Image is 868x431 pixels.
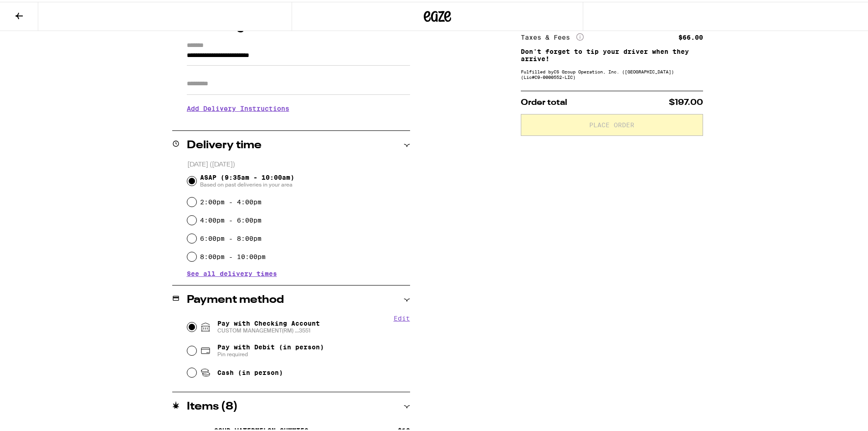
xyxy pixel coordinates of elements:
span: Order total [521,97,567,105]
div: Taxes & Fees [521,31,584,40]
button: Place Order [521,112,703,134]
span: $197.00 [669,97,703,105]
label: 2:00pm - 4:00pm [200,197,262,204]
h2: Payment method [187,293,284,304]
span: CUSTOM MANAGEMENT(RM) ...3551 [217,325,320,332]
label: 8:00pm - 10:00pm [200,251,266,259]
h2: Items ( 8 ) [187,400,238,410]
p: We'll contact you at [PHONE_NUMBER] when we arrive [187,117,410,125]
span: Place Order [589,120,634,126]
div: Fulfilled by CS Group Operation, Inc. ([GEOGRAPHIC_DATA]) (Lic# C9-0000552-LIC ) [521,67,703,78]
span: Hi. Need any help? [5,6,66,14]
h2: Delivery time [187,138,262,149]
span: Based on past deliveries in your area [200,179,294,187]
span: Cash (in person) [217,367,283,374]
h3: Add Delivery Instructions [187,96,410,117]
button: See all delivery times [187,269,277,275]
div: $66.00 [678,32,703,39]
label: 4:00pm - 6:00pm [200,215,262,222]
p: Don't forget to tip your driver when they arrive! [521,46,703,61]
label: 6:00pm - 8:00pm [200,233,262,240]
p: [DATE] ([DATE]) [187,159,410,167]
span: Pay with Checking Account [217,318,320,332]
span: Pay with Debit (in person) [217,342,324,349]
span: ASAP (9:35am - 10:00am) [200,172,294,187]
button: Edit [394,313,410,320]
span: Pin required [217,349,324,356]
